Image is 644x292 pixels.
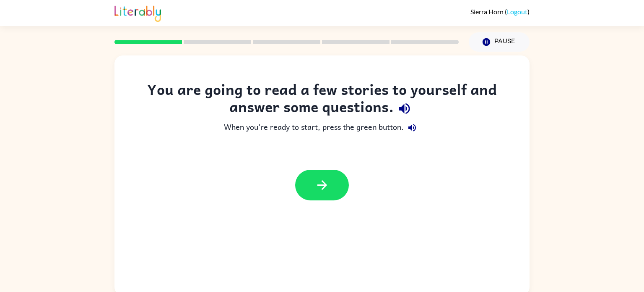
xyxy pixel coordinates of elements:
[470,8,505,16] span: Sierra Horn
[470,8,530,16] div: ( )
[131,119,513,136] div: When you're ready to start, press the green button.
[114,3,161,22] img: Literably
[507,8,527,16] a: Logout
[469,32,530,52] button: Pause
[131,81,513,119] div: You are going to read a few stories to yourself and answer some questions.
